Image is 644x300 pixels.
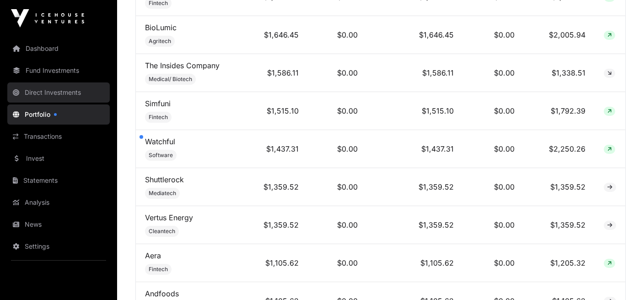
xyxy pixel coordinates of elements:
[308,130,367,168] td: $0.00
[145,289,179,298] a: Andfoods
[7,148,110,169] a: Invest
[252,130,308,168] td: $1,437.31
[463,16,524,54] td: $0.00
[308,92,367,130] td: $0.00
[524,244,595,282] td: $1,205.32
[524,206,595,244] td: $1,359.52
[463,54,524,92] td: $0.00
[463,92,524,130] td: $0.00
[149,266,168,273] span: Fintech
[252,244,308,282] td: $1,105.62
[7,82,110,103] a: Direct Investments
[367,16,463,54] td: $1,646.45
[367,130,463,168] td: $1,437.31
[7,214,110,235] a: News
[367,244,463,282] td: $1,105.62
[463,168,524,206] td: $0.00
[7,170,110,191] a: Statements
[145,137,175,146] a: Watchful
[367,168,463,206] td: $1,359.52
[149,190,176,197] span: Mediatech
[367,54,463,92] td: $1,586.11
[308,244,367,282] td: $0.00
[145,251,161,260] a: Aera
[463,244,524,282] td: $0.00
[149,152,173,159] span: Software
[145,175,184,184] a: Shuttlerock
[7,38,110,59] a: Dashboard
[308,168,367,206] td: $0.00
[367,92,463,130] td: $1,515.10
[252,16,308,54] td: $1,646.45
[145,213,193,222] a: Vertus Energy
[7,236,110,256] a: Settings
[11,9,84,27] img: Icehouse Ventures Logo
[252,206,308,244] td: $1,359.52
[7,126,110,147] a: Transactions
[149,76,192,83] span: Medical/ Biotech
[7,60,110,81] a: Fund Investments
[367,206,463,244] td: $1,359.52
[252,92,308,130] td: $1,515.10
[252,54,308,92] td: $1,586.11
[524,16,595,54] td: $2,005.94
[149,38,171,45] span: Agritech
[7,104,110,125] a: Portfolio
[524,168,595,206] td: $1,359.52
[7,192,110,213] a: Analysis
[145,23,177,32] a: BioLumic
[145,99,171,108] a: Simfuni
[463,206,524,244] td: $0.00
[308,16,367,54] td: $0.00
[149,228,175,235] span: Cleantech
[145,61,220,70] a: The Insides Company
[308,206,367,244] td: $0.00
[524,92,595,130] td: $1,792.39
[308,54,367,92] td: $0.00
[524,54,595,92] td: $1,338.51
[149,114,168,121] span: Fintech
[463,130,524,168] td: $0.00
[598,256,644,300] iframe: Chat Widget
[524,130,595,168] td: $2,250.26
[252,168,308,206] td: $1,359.52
